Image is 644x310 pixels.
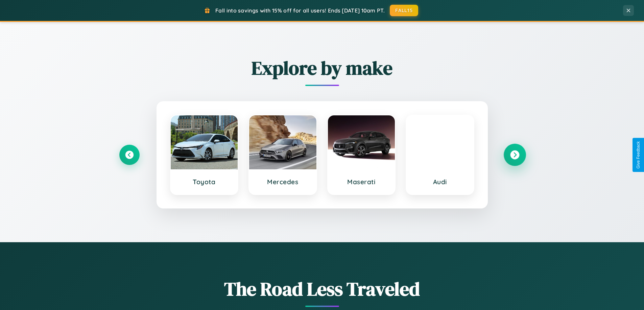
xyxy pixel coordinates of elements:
h3: Toyota [177,178,231,186]
button: FALL15 [390,5,418,16]
div: Give Feedback [636,141,641,169]
h1: The Road Less Traveled [119,276,525,302]
h3: Maserati [335,178,388,186]
h2: Explore by make [119,55,525,81]
h3: Mercedes [256,178,310,186]
h3: Audi [413,178,467,186]
span: Fall into savings with 15% off for all users! Ends [DATE] 10am PT. [215,7,385,14]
